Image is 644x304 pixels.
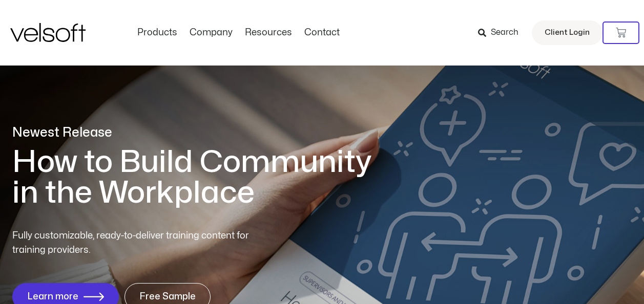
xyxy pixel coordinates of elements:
a: ContactMenu Toggle [298,27,346,38]
span: Learn more [27,292,78,302]
a: CompanyMenu Toggle [183,27,239,38]
span: Free Sample [139,292,196,302]
img: Velsoft Training Materials [10,23,86,42]
a: Search [478,24,526,41]
h1: How to Build Community in the Workplace [12,147,386,208]
p: Newest Release [12,124,386,142]
span: Search [491,26,518,39]
nav: Menu [131,27,346,38]
p: Fully customizable, ready-to-deliver training content for training providers. [12,229,267,257]
a: ProductsMenu Toggle [131,27,183,38]
a: Client Login [532,20,603,45]
a: ResourcesMenu Toggle [239,27,298,38]
span: Client Login [545,26,590,39]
